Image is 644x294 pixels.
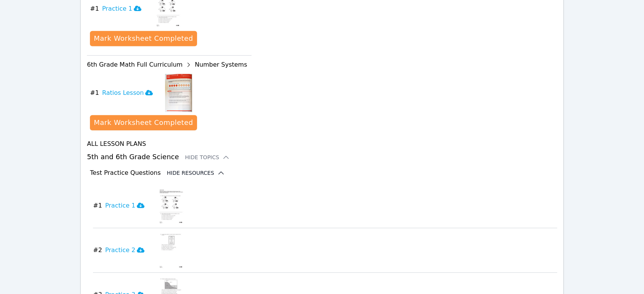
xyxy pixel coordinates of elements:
button: Hide Resources [167,169,225,177]
img: Practice 2 [157,231,186,269]
h3: Practice 1 [105,201,144,210]
button: #2Practice 2 [93,231,151,269]
button: #1Practice 1 [93,187,151,225]
button: Mark Worksheet Completed [90,31,197,46]
h3: Practice 1 [102,4,141,13]
h3: 5th and 6th Grade Science [87,152,557,162]
span: # 1 [90,88,99,97]
img: Practice 1 [157,187,186,225]
span: # 2 [93,246,102,255]
div: Mark Worksheet Completed [94,33,193,44]
img: Ratios Lesson [165,74,192,112]
div: 6th Grade Math Full Curriculum Number Systems [87,59,252,71]
h3: Ratios Lesson [102,88,153,97]
h4: All Lesson Plans [87,139,557,149]
button: Hide Topics [185,153,230,161]
button: #1Ratios Lesson [90,74,159,112]
div: Mark Worksheet Completed [94,117,193,128]
span: # 1 [90,4,99,13]
button: Mark Worksheet Completed [90,115,197,130]
h3: Practice 2 [105,246,144,255]
h3: Test Practice Questions [90,168,160,177]
span: # 1 [93,201,102,210]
